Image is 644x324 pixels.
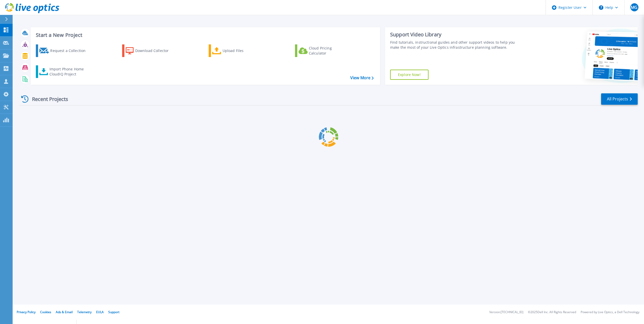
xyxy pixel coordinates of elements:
a: Upload Files [209,44,265,57]
div: Import Phone Home CloudIQ Project [49,67,89,77]
a: Support [108,310,119,314]
a: Download Collector [122,44,178,57]
li: Version: [TECHNICAL_ID] [489,311,523,314]
div: Upload Files [223,46,263,56]
div: Find tutorials, instructional guides and other support videos to help you make the most of your L... [390,40,521,50]
div: Support Video Library [390,31,521,38]
a: View More [350,75,374,80]
a: All Projects [601,93,638,105]
a: Cloud Pricing Calculator [295,44,351,57]
a: Request a Collection [36,44,92,57]
a: Privacy Policy [17,310,36,314]
span: MG [631,5,637,9]
a: EULA [96,310,104,314]
a: Explore Now! [390,70,428,80]
div: Cloud Pricing Calculator [309,46,349,56]
div: Recent Projects [19,93,75,105]
a: Cookies [40,310,51,314]
h3: Start a New Project [36,32,373,38]
li: Powered by Live Optics, a Dell Technology [581,311,639,314]
a: Telemetry [77,310,92,314]
div: Download Collector [135,46,176,56]
li: © 2025 Dell Inc. All Rights Reserved [528,311,576,314]
a: Ads & Email [56,310,73,314]
div: Request a Collection [50,46,91,56]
